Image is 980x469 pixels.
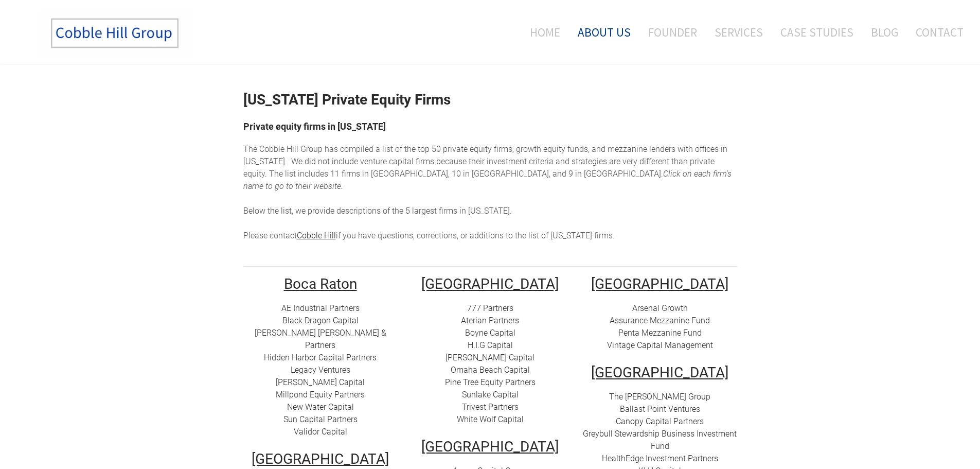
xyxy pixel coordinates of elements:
a: Hidden Harbor Capital Partners [264,353,377,362]
font: Private equity firms in [US_STATE] [243,121,386,132]
a: [PERSON_NAME] Capital [276,377,365,387]
a: Pine Tree Equity Partners [445,377,536,387]
img: The Cobble Hill Group LLC [39,11,193,56]
span: Please contact if you have questions, corrections, or additions to the list of [US_STATE] firms. [243,231,615,240]
a: Black Dragon Capital [282,316,359,325]
a: Legacy Ventures [291,365,350,375]
a: Trivest Partners [462,402,519,412]
a: New Water Capital [287,402,354,412]
a: [PERSON_NAME] Capital [446,353,534,362]
a: Millpond Equity Partners [276,390,365,399]
a: Assurance Mezzanine Fund [610,316,710,325]
a: Sunlake Capital [462,390,519,399]
a: The [PERSON_NAME] Group [609,392,710,402]
a: HealthEdge Investment Partners [602,454,718,463]
u: [GEOGRAPHIC_DATA] [421,438,559,455]
a: Validor Capital [294,427,347,437]
a: Case Studies [773,11,861,54]
a: H.I.G Capital [468,340,513,350]
a: Greybull Stewardship Business Investment Fund [583,429,737,451]
strong: [US_STATE] Private Equity Firms [243,91,451,108]
a: Cobble Hill [297,231,336,240]
a: Founder [640,11,705,54]
a: Aterian Partners [461,316,519,325]
a: 777 Partners [467,303,513,313]
a: Home [514,11,568,54]
a: Contact [908,11,964,54]
a: Ballast Point Ventures [620,404,700,414]
u: [GEOGRAPHIC_DATA] [252,450,389,467]
u: [GEOGRAPHIC_DATA] [591,364,728,381]
a: Services [707,11,771,54]
a: Omaha Beach Capital [451,365,530,375]
span: The Cobble Hill Group has compiled a list of t [243,144,407,154]
a: AE Industrial Partners [281,303,360,313]
div: he top 50 private equity firms, growth equity funds, and mezzanine lenders with offices in [US_ST... [243,143,737,242]
a: Boyne Capital [465,328,515,338]
a: Sun Capital Partners [283,414,358,424]
a: Penta Mezzanine Fund [618,328,702,338]
a: [PERSON_NAME] [PERSON_NAME] & Partners [255,328,386,350]
em: Click on each firm's name to go to their website. [243,169,732,191]
a: Vintage Capital Management [607,340,713,350]
a: About Us [570,11,638,54]
u: [GEOGRAPHIC_DATA] [421,275,559,292]
a: Blog [863,11,906,54]
a: Arsenal Growth [632,303,688,313]
u: Boca Raton [284,275,357,292]
span: enture capital firms because their investment criteria and strategies are very different than pri... [243,157,715,179]
u: ​[GEOGRAPHIC_DATA] [591,275,728,292]
a: Canopy Capital Partners [616,416,704,426]
a: White Wolf Capital [457,414,524,424]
